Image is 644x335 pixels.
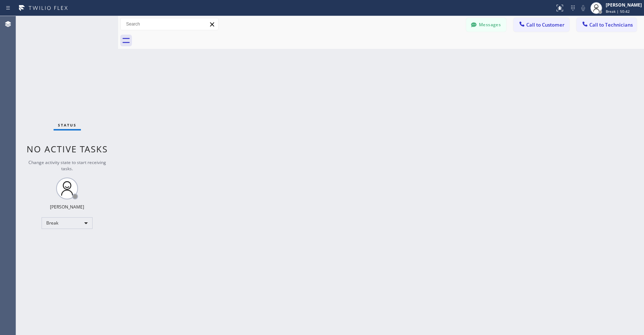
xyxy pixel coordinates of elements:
[606,2,642,8] div: [PERSON_NAME]
[606,9,630,14] span: Break | 50:42
[578,3,588,13] button: Mute
[50,204,84,210] div: [PERSON_NAME]
[28,159,106,172] span: Change activity state to start receiving tasks.
[589,22,633,28] span: Call to Technicians
[514,18,569,32] button: Call to Customer
[121,18,218,30] input: Search
[58,122,77,128] span: Status
[466,18,506,32] button: Messages
[577,18,637,32] button: Call to Technicians
[526,22,565,28] span: Call to Customer
[42,217,93,229] div: Break
[27,143,108,155] span: No active tasks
